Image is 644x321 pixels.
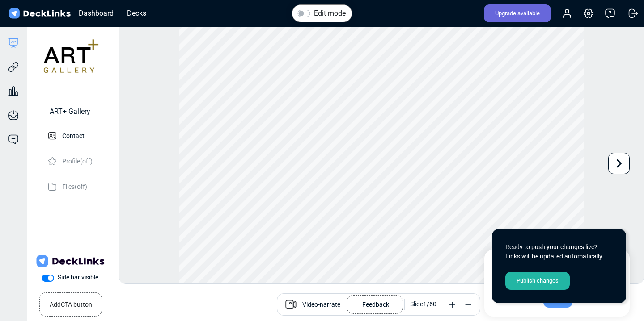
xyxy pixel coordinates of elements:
img: avatar [39,33,102,96]
p: Files (off) [62,180,87,192]
label: Side bar visible [58,273,98,282]
small: Add CTA button [50,296,92,309]
div: Slide 1 / 60 [410,300,436,309]
p: Contact [62,129,85,141]
img: DeckLinks [7,7,72,20]
div: Upgrade available [484,4,551,22]
div: ART+ Gallery [50,106,90,117]
span: Video-narrate [302,300,340,311]
div: Publish changes [505,272,570,290]
p: Profile (off) [62,155,93,166]
div: Dashboard [74,8,118,19]
p: Feedback [362,296,389,309]
label: Edit mode [314,8,346,19]
img: DeckLinks [34,253,106,269]
div: Ready to push your changes live? Links will be updated automatically. [505,242,613,261]
div: Decks [123,8,151,19]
